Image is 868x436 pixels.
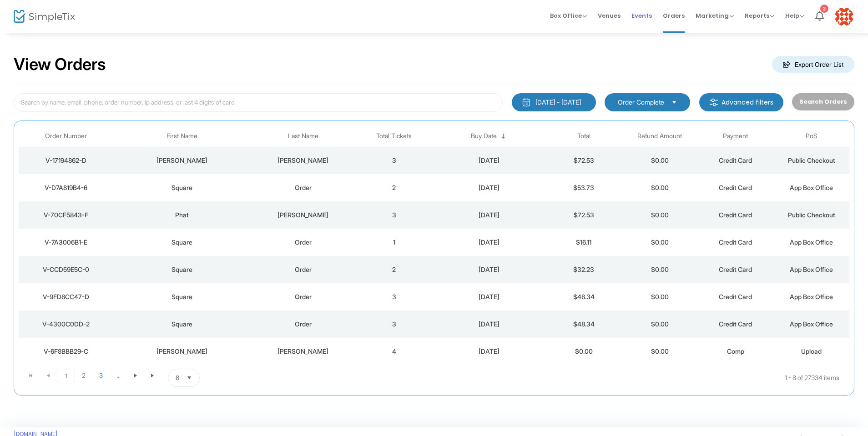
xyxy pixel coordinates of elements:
[434,292,544,301] div: 9/16/2025
[723,132,748,140] span: Payment
[522,98,531,107] img: monthly
[699,93,783,111] m-button: Advanced filters
[252,320,354,329] div: Order
[727,347,744,355] span: Comp
[546,338,622,365] td: $0.00
[719,320,752,328] span: Credit Card
[550,11,587,20] span: Box Office
[801,347,822,355] span: Upload
[790,238,833,246] span: App Box Office
[356,338,432,365] td: 4
[631,4,652,27] span: Events
[356,147,432,174] td: 3
[45,132,87,140] span: Order Number
[622,174,698,201] td: $0.00
[127,369,144,382] span: Go to the next page
[116,265,247,274] div: Square
[356,201,432,229] td: 3
[696,11,734,20] span: Marketing
[719,184,752,191] span: Credit Card
[167,132,197,140] span: First Name
[709,98,718,107] img: filter
[719,156,752,164] span: Credit Card
[788,211,835,219] span: Public Checkout
[622,147,698,174] td: $0.00
[512,93,596,111] button: [DATE] - [DATE]
[21,156,111,165] div: V-17194862-D
[356,311,432,338] td: 3
[546,229,622,256] td: $16.11
[116,320,247,329] div: Square
[252,183,354,192] div: Order
[19,125,849,365] div: Data table
[21,347,111,356] div: V-6F8BBB29-C
[288,132,318,140] span: Last Name
[110,369,127,382] span: Page 4
[622,229,698,256] td: $0.00
[132,372,139,379] span: Go to the next page
[434,238,544,247] div: 9/16/2025
[622,125,698,147] th: Refund Amount
[719,293,752,301] span: Credit Card
[21,265,111,274] div: V-CCD59E5C-0
[500,133,507,140] span: Sortable
[252,265,354,274] div: Order
[21,210,111,220] div: V-70CF5843-F
[546,125,622,147] th: Total
[546,147,622,174] td: $72.53
[546,174,622,201] td: $53.73
[535,98,581,107] div: [DATE] - [DATE]
[21,320,111,329] div: V-4300C0DD-2
[356,229,432,256] td: 1
[788,156,835,164] span: Public Checkout
[252,238,354,247] div: Order
[116,238,247,247] div: Square
[622,311,698,338] td: $0.00
[806,132,818,140] span: PoS
[790,266,833,273] span: App Box Office
[785,11,804,20] span: Help
[546,256,622,283] td: $32.23
[57,369,75,383] span: Page 1
[252,292,354,301] div: Order
[183,369,196,386] button: Select
[116,347,247,356] div: Jason
[21,238,111,247] div: V-7A3006B1-E
[290,369,839,387] kendo-pager-info: 1 - 8 of 27334 items
[14,55,106,75] h2: View Orders
[144,369,161,382] span: Go to the last page
[622,256,698,283] td: $0.00
[790,184,833,191] span: App Box Office
[546,201,622,229] td: $72.53
[92,369,110,382] span: Page 3
[356,125,432,147] th: Total Tickets
[622,201,698,229] td: $0.00
[622,338,698,365] td: $0.00
[434,156,544,165] div: 9/16/2025
[719,238,752,246] span: Credit Card
[75,369,92,382] span: Page 2
[21,183,111,192] div: V-D7A819B4-6
[820,5,828,13] div: 2
[434,265,544,274] div: 9/16/2025
[618,98,664,107] span: Order Complete
[252,210,354,220] div: Hoang
[14,93,503,112] input: Search by name, email, phone, order number, ip address, or last 4 digits of card
[356,174,432,201] td: 2
[356,283,432,311] td: 3
[252,156,354,165] div: Upcraft
[116,210,247,220] div: Phat
[668,97,681,107] button: Select
[546,283,622,311] td: $48.34
[356,256,432,283] td: 2
[663,4,685,27] span: Orders
[116,292,247,301] div: Square
[790,320,833,328] span: App Box Office
[434,347,544,356] div: 9/16/2025
[434,320,544,329] div: 9/16/2025
[116,156,247,165] div: Brittney
[772,56,854,73] m-button: Export Order List
[252,347,354,356] div: Briggs
[719,211,752,219] span: Credit Card
[116,183,247,192] div: Square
